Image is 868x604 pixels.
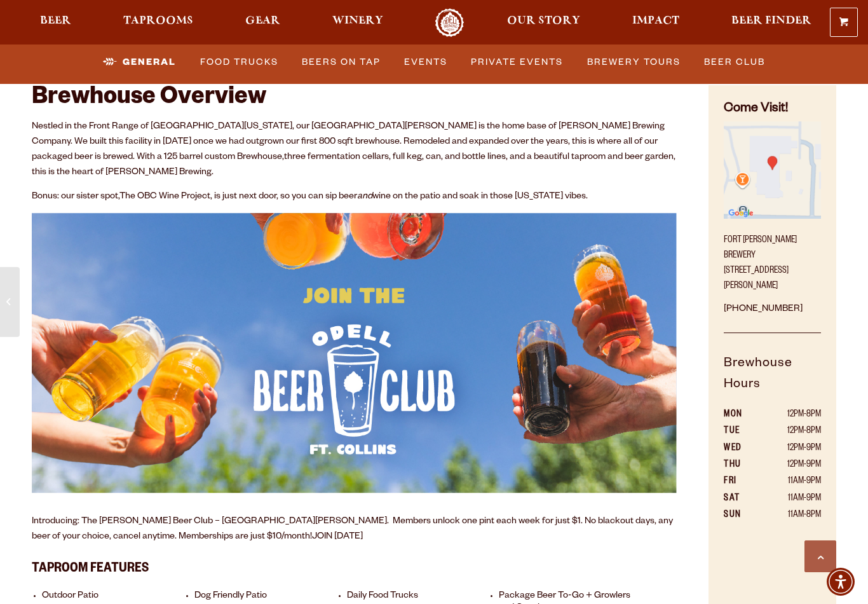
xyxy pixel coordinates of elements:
span: Winery [332,16,383,26]
a: Winery [324,8,391,37]
td: 12PM-8PM [759,423,821,440]
th: FRI [724,474,759,490]
td: 11AM-9PM [759,491,821,507]
img: Small thumbnail of location on map [724,121,821,219]
p: Fort [PERSON_NAME] Brewery [STREET_ADDRESS][PERSON_NAME] [724,226,821,294]
p: Nestled in the Front Range of [GEOGRAPHIC_DATA][US_STATE], our [GEOGRAPHIC_DATA][PERSON_NAME] is ... [32,120,677,181]
a: Food Trucks [195,48,283,77]
a: Beer [32,8,79,37]
a: Odell Home [426,8,473,37]
span: Gear [245,16,280,26]
a: Impact [624,8,688,37]
span: Beer [40,16,71,26]
span: Beer Finder [731,16,811,26]
h4: Come Visit! [724,100,821,119]
th: MON [724,407,759,423]
td: 12PM-8PM [759,407,821,423]
th: WED [724,441,759,457]
th: TUE [724,423,759,440]
span: Our Story [507,16,580,26]
a: General [98,48,181,77]
td: 12PM-9PM [759,441,821,457]
th: THU [724,457,759,474]
a: Private Events [466,48,568,77]
th: SUN [724,507,759,524]
a: The OBC Wine Project [119,192,210,202]
span: Impact [632,16,679,26]
p: Bonus: our sister spot, , is just next door, so you can sip beer wine on the patio and soak in th... [32,189,677,205]
a: Scroll to top [804,540,836,572]
a: JOIN [DATE] [312,532,363,542]
a: Find on Google Maps (opens in a new window) [724,121,821,226]
a: Beer Finder [723,8,820,37]
td: 11AM-8PM [759,507,821,524]
h5: Brewhouse Hours [724,354,821,407]
th: SAT [724,491,759,507]
em: and [357,192,372,202]
a: Brewery Tours [582,48,686,77]
a: Taprooms [115,8,201,37]
div: Accessibility Menu [827,568,855,596]
a: Events [399,48,452,77]
p: Introducing: The [PERSON_NAME] Beer Club – [GEOGRAPHIC_DATA][PERSON_NAME]. Members unlock one pin... [32,514,677,545]
td: 12PM-9PM [759,457,821,474]
h2: Brewhouse Overview [32,85,677,113]
td: 11AM-9PM [759,474,821,490]
h3: Taproom Features [32,554,677,580]
a: Our Story [499,8,588,37]
a: Gear [237,8,288,37]
a: [PHONE_NUMBER] [724,305,803,315]
span: three fermentation cellars, full keg, can, and bottle lines, and a beautiful taproom and beer gar... [32,153,675,178]
span: Taprooms [123,16,193,26]
a: Beers on Tap [297,48,386,77]
a: Beer Club [699,48,770,77]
